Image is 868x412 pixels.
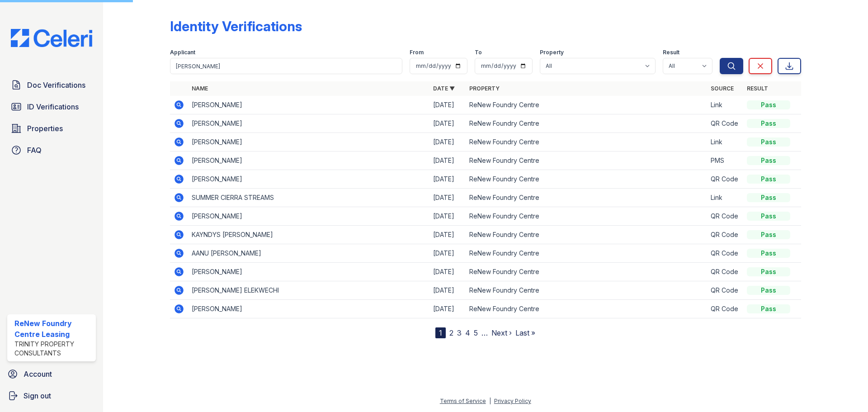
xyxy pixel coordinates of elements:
div: Pass [747,286,790,295]
td: QR Code [707,244,743,263]
td: QR Code [707,300,743,318]
span: FAQ [27,145,42,156]
td: PMS [707,152,743,170]
span: Doc Verifications [27,80,85,90]
label: From [410,49,424,56]
td: [PERSON_NAME] [188,152,429,170]
div: Pass [747,119,790,128]
div: Pass [747,156,790,165]
td: [PERSON_NAME] [188,300,429,318]
td: ReNew Foundry Centre [466,300,707,318]
div: Pass [747,249,790,258]
td: [PERSON_NAME] [188,263,429,281]
td: QR Code [707,226,743,244]
td: Link [707,96,743,114]
a: Doc Verifications [7,76,96,94]
a: 2 [449,328,453,337]
td: ReNew Foundry Centre [466,114,707,133]
img: CE_Logo_Blue-a8612792a0a2168367f1c8372b55b34899dd931a85d93a1a3d3e32e68fde9ad4.png [4,29,99,47]
td: AANU [PERSON_NAME] [188,244,429,263]
label: Result [663,49,679,56]
label: To [475,49,482,56]
td: [DATE] [429,281,466,300]
div: Pass [747,304,790,313]
td: QR Code [707,263,743,281]
div: Identity Verifications [170,18,302,34]
td: [PERSON_NAME] [188,133,429,152]
td: [DATE] [429,152,466,170]
a: ID Verifications [7,98,96,116]
td: ReNew Foundry Centre [466,152,707,170]
td: Link [707,133,743,152]
td: ReNew Foundry Centre [466,281,707,300]
a: 4 [465,328,470,337]
td: [PERSON_NAME] ELEKWECHI [188,281,429,300]
a: 3 [457,328,462,337]
td: [DATE] [429,244,466,263]
td: SUMMER CIERRA STREAMS [188,189,429,207]
td: ReNew Foundry Centre [466,133,707,152]
span: … [481,327,488,338]
td: [DATE] [429,114,466,133]
td: ReNew Foundry Centre [466,226,707,244]
td: [DATE] [429,133,466,152]
input: Search by name or phone number [170,58,402,74]
td: ReNew Foundry Centre [466,96,707,114]
td: [PERSON_NAME] [188,114,429,133]
a: Sign out [4,387,99,405]
a: Next › [491,328,512,337]
a: Name [192,85,208,92]
a: Last » [515,328,535,337]
td: [DATE] [429,170,466,189]
a: Source [711,85,734,92]
td: QR Code [707,281,743,300]
a: Date ▼ [433,85,455,92]
span: Sign out [24,390,51,401]
a: Account [4,365,99,383]
td: [DATE] [429,96,466,114]
div: | [489,398,491,404]
div: Pass [747,267,790,276]
a: 5 [474,328,478,337]
div: Pass [747,230,790,239]
span: ID Verifications [27,101,79,112]
td: ReNew Foundry Centre [466,207,707,226]
td: QR Code [707,207,743,226]
td: [DATE] [429,226,466,244]
td: ReNew Foundry Centre [466,170,707,189]
a: FAQ [7,141,96,159]
a: Privacy Policy [494,398,531,404]
span: Properties [27,123,63,134]
td: ReNew Foundry Centre [466,263,707,281]
a: Properties [7,119,96,137]
div: ReNew Foundry Centre Leasing [14,318,92,340]
div: Trinity Property Consultants [14,340,92,358]
td: KAYNDYS [PERSON_NAME] [188,226,429,244]
a: Result [747,85,768,92]
label: Applicant [170,49,195,56]
a: Property [469,85,500,92]
td: [PERSON_NAME] [188,96,429,114]
td: [DATE] [429,263,466,281]
span: Account [24,369,52,379]
td: QR Code [707,170,743,189]
div: Pass [747,137,790,147]
td: [PERSON_NAME] [188,170,429,189]
td: ReNew Foundry Centre [466,189,707,207]
label: Property [540,49,564,56]
div: 1 [435,327,446,338]
td: [DATE] [429,300,466,318]
div: Pass [747,212,790,221]
div: Pass [747,100,790,109]
td: [DATE] [429,189,466,207]
td: QR Code [707,114,743,133]
td: ReNew Foundry Centre [466,244,707,263]
td: [DATE] [429,207,466,226]
a: Terms of Service [440,398,486,404]
div: Pass [747,193,790,202]
div: Pass [747,175,790,184]
td: Link [707,189,743,207]
td: [PERSON_NAME] [188,207,429,226]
